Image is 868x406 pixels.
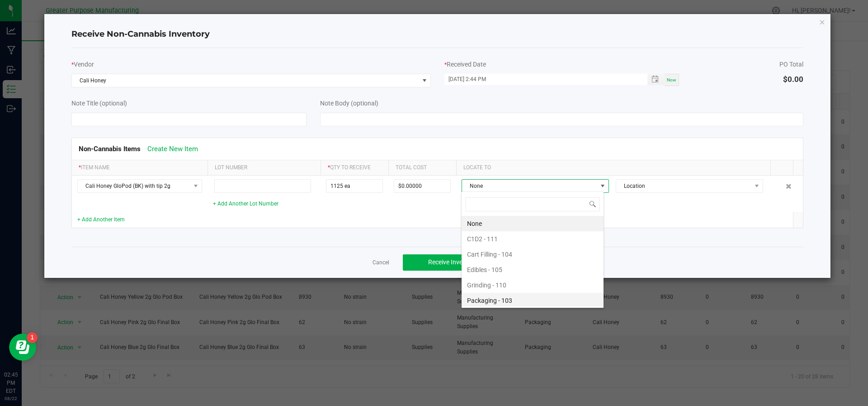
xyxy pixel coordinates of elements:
[462,247,604,262] li: Cart Filling - 104
[444,60,679,69] div: Received Date
[462,277,604,293] li: Grinding - 110
[147,145,198,153] a: Create New Item
[462,293,604,308] li: Packaging - 103
[616,180,751,192] span: Location
[783,75,803,84] span: $0.00
[456,160,771,176] th: Locate To
[320,99,804,108] div: Note Body (optional)
[667,77,676,82] span: Now
[78,180,190,192] span: Cali Honey GloPod (BK) with tip 2g
[77,216,125,223] a: + Add Another Item
[444,74,638,85] input: MM/dd/yyyy HH:MM a
[462,216,604,231] li: None
[388,160,456,176] th: Total Cost
[462,180,597,192] span: None
[819,16,826,27] button: Close
[373,259,389,267] a: Cancel
[321,160,388,176] th: Qty to Receive
[462,231,604,247] li: C1D2 - 111
[462,262,604,277] li: Edibles - 105
[71,60,431,69] div: Vendor
[71,99,307,108] div: Note Title (optional)
[72,160,208,176] th: Item Name
[208,160,321,176] th: Lot Number
[72,74,419,87] span: Cali Honey
[779,60,803,69] div: PO Total
[71,29,804,40] h4: Receive Non-Cannabis Inventory
[403,254,502,271] button: Receive Inventory
[9,334,36,361] iframe: Resource center
[27,332,38,343] iframe: Resource center unread badge
[647,74,665,85] span: Toggle popup
[213,201,278,207] a: + Add Another Lot Number
[79,145,141,153] span: Non-Cannabis Items
[428,258,477,266] span: Receive Inventory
